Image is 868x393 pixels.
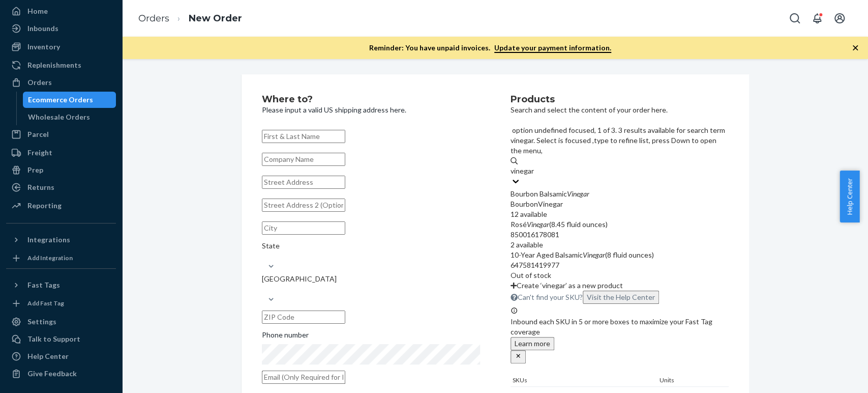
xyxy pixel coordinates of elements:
input: Company Name [262,153,345,166]
a: Settings [6,314,116,330]
div: Freight [27,148,52,158]
button: Fast Tags [6,277,116,293]
div: Inbound each SKU in 5 or more boxes to maximize your Fast Tag coverage [511,306,729,363]
em: Vinegar [527,220,549,229]
div: SKUs [511,376,657,386]
div: Inbounds [27,23,58,34]
a: Update your payment information. [494,43,611,53]
button: Integrations [6,232,116,248]
div: Reporting [27,201,62,211]
a: Home [6,3,116,19]
a: Orders [138,13,169,24]
button: Open Search Box [785,8,805,29]
button: close [511,350,526,363]
a: Talk to Support [6,331,116,347]
div: [GEOGRAPHIC_DATA] [262,274,480,284]
div: Prep [27,165,43,175]
div: BourbonVinegar [511,199,729,209]
p: Reminder: You have unpaid invoices. [369,43,611,53]
div: Settings [27,317,56,327]
div: Parcel [27,129,49,139]
a: Reporting [6,198,116,214]
div: Add Integration [27,254,73,262]
div: 10-Year Aged Balsamic (8 fluid ounces) [511,250,729,260]
p: Search and select the content of your order here. [511,105,729,115]
span: Out of stock [511,271,551,279]
ol: breadcrumbs [130,4,250,34]
div: Give Feedback [27,369,77,379]
button: Help Center [840,171,859,222]
em: Vinegar [567,189,589,198]
button: Open account menu [829,8,850,29]
div: Fast Tags [27,280,60,290]
div: Replenishments [27,60,81,70]
input: State [262,251,263,261]
div: Add Fast Tag [27,299,64,307]
input: Street Address [262,176,345,189]
a: Help Center [6,348,116,364]
div: Wholesale Orders [28,112,90,122]
span: Create ‘vinegar’ as a new product [517,281,623,290]
div: Units [657,376,703,386]
input: First & Last Name [262,130,345,143]
button: Give Feedback [6,366,116,382]
a: Inbounds [6,20,116,37]
input: City [262,221,345,235]
div: Ecommerce Orders [28,95,93,105]
button: Learn more [511,337,554,350]
input: Street Address 2 (Optional) [262,199,345,212]
h2: Products [511,95,729,105]
a: Returns [6,179,116,195]
div: Returns [27,182,54,192]
div: Talk to Support [27,334,80,344]
a: Wholesale Orders [23,109,116,125]
div: State [262,241,480,251]
a: New Order [189,13,242,24]
div: Bourbon Balsamic [511,189,729,199]
a: Replenishments [6,57,116,73]
a: Add Fast Tag [6,297,116,310]
input: Email (Only Required for International) [262,371,345,384]
div: Inventory [27,42,60,52]
a: Prep [6,162,116,178]
h2: Where to? [262,95,480,105]
p: option undefined focused, 1 of 3. 3 results available for search term vinegar. Select is focused ... [511,125,729,156]
span: Can't find your SKU? [518,293,659,301]
span: Phone number [262,330,309,344]
div: Home [27,6,48,16]
input: option undefined focused, 1 of 3. 3 results available for search term vinegar. Select is focused ... [511,166,535,176]
input: [GEOGRAPHIC_DATA] [262,284,263,294]
div: 647581419977 [511,260,729,270]
a: Add Integration [6,252,116,264]
div: Rosé (8.45 fluid ounces) [511,219,729,230]
input: ZIP Code [262,311,345,324]
a: Freight [6,145,116,161]
span: 2 available [511,240,543,249]
div: 850016178081 [511,230,729,240]
button: option undefined focused, 1 of 3. 3 results available for search term vinegar. Select is focused ... [583,291,659,304]
button: Open notifications [807,8,827,29]
p: Please input a valid US shipping address here. [262,105,480,115]
a: Orders [6,74,116,91]
div: Integrations [27,235,70,245]
span: 12 available [511,210,547,218]
a: Parcel [6,126,116,143]
div: Help Center [27,351,69,361]
div: Orders [27,77,52,88]
a: Ecommerce Orders [23,92,116,108]
em: Vinegar [583,250,605,259]
a: Inventory [6,39,116,55]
